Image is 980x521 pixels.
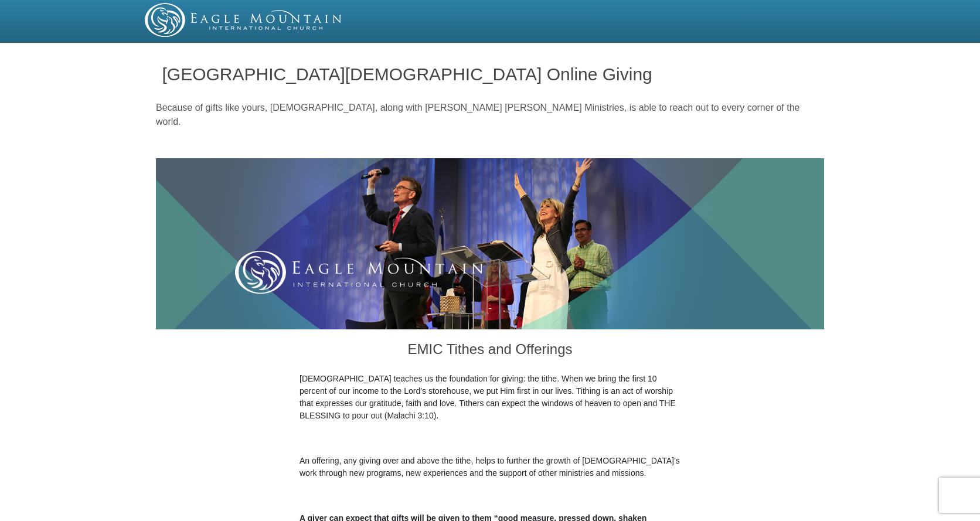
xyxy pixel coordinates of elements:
h3: EMIC Tithes and Offerings [300,329,680,373]
img: EMIC [145,3,343,37]
p: [DEMOGRAPHIC_DATA] teaches us the foundation for giving: the tithe. When we bring the first 10 pe... [300,373,680,422]
p: Because of gifts like yours, [DEMOGRAPHIC_DATA], along with [PERSON_NAME] [PERSON_NAME] Ministrie... [156,101,824,129]
p: An offering, any giving over and above the tithe, helps to further the growth of [DEMOGRAPHIC_DAT... [300,455,680,479]
h1: [GEOGRAPHIC_DATA][DEMOGRAPHIC_DATA] Online Giving [162,64,818,84]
